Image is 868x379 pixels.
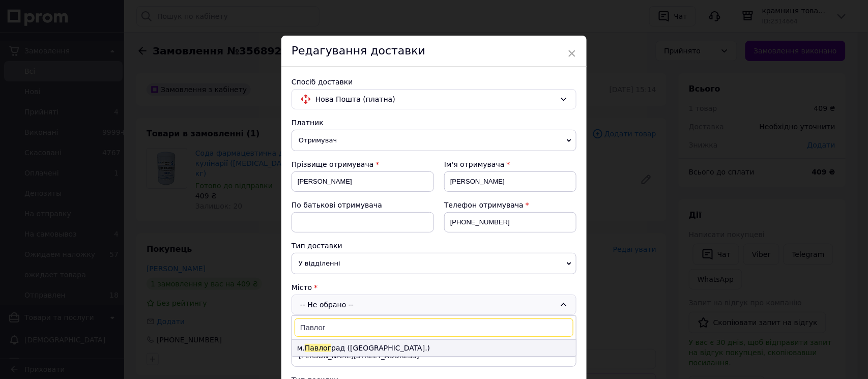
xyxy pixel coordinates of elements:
li: м. рад ([GEOGRAPHIC_DATA].) [292,340,576,356]
div: Місто [292,282,576,293]
span: Ім'я отримувача [444,160,505,168]
div: Спосіб доставки [292,77,576,87]
span: У відділенні [292,253,576,274]
span: Нова Пошта (платна) [315,94,556,105]
input: Знайти [295,318,573,337]
span: Тип доставки [292,242,342,250]
span: Прізвище отримувача [292,160,374,168]
span: Платник [292,119,324,127]
div: Редагування доставки [281,36,587,67]
span: По батькові отримувача [292,201,382,209]
input: +380 [444,212,576,232]
span: Отримувач [292,130,576,151]
span: × [567,45,576,62]
div: -- Не обрано -- [292,295,576,315]
span: Телефон отримувача [444,201,524,209]
span: Павлог [305,344,331,352]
